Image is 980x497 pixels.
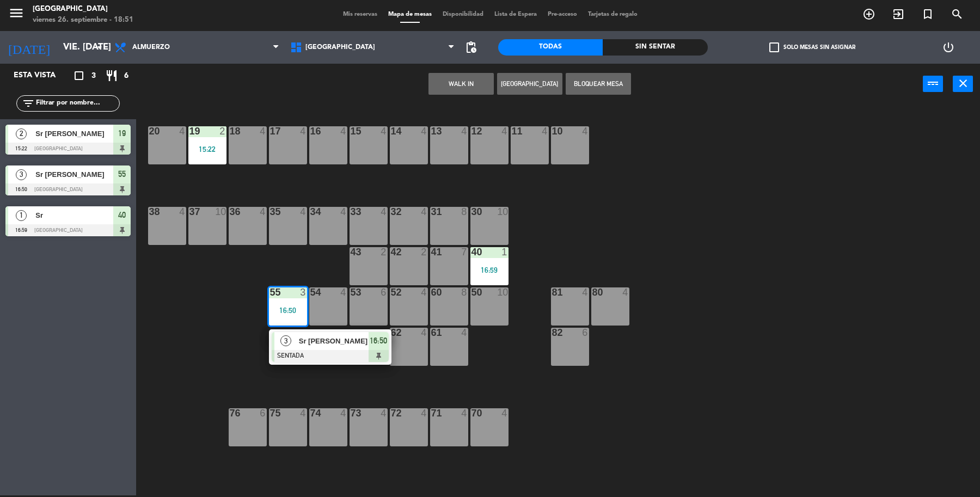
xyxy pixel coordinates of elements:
div: 53 [351,287,351,297]
div: [GEOGRAPHIC_DATA] [33,4,133,15]
div: 7 [461,247,468,257]
div: 4 [501,408,508,418]
div: 73 [351,408,351,418]
div: 15:22 [188,145,226,153]
div: 33 [351,207,351,217]
button: Bloquear Mesa [566,73,631,95]
div: 4 [300,207,307,217]
div: 4 [421,126,427,136]
span: Sr [35,210,113,221]
div: 4 [260,126,266,136]
div: 35 [270,207,271,217]
div: 4 [260,207,266,217]
button: menu [8,5,24,25]
i: filter_list [22,97,35,110]
button: WALK IN [428,73,494,95]
div: 8 [461,287,468,297]
label: Solo mesas sin asignar [769,42,855,52]
div: 4 [501,126,508,136]
span: Sr [PERSON_NAME] [35,169,113,180]
span: Lista de Espera [489,11,542,17]
div: 16:50 [269,306,307,314]
i: close [957,77,970,90]
div: 2 [421,247,427,257]
i: restaurant [105,69,118,82]
div: 55 [270,287,271,297]
button: [GEOGRAPHIC_DATA] [497,73,562,95]
i: power_settings_new [942,41,955,54]
div: Todas [498,39,603,56]
div: 4 [622,287,629,297]
div: 74 [310,408,311,418]
div: Sin sentar [603,39,707,56]
div: 17 [270,126,271,136]
div: 16 [310,126,311,136]
span: Tarjetas de regalo [583,11,643,17]
span: Mapa de mesas [383,11,437,17]
div: 4 [340,408,347,418]
div: 16:59 [470,266,509,274]
div: 37 [189,207,190,217]
div: 30 [471,207,472,217]
div: 20 [149,126,150,136]
span: Sr [PERSON_NAME] [299,335,369,347]
div: 4 [300,126,307,136]
div: 34 [310,207,311,217]
div: 43 [351,247,351,257]
div: 82 [552,328,553,338]
div: 6 [582,328,589,338]
div: 4 [340,207,347,217]
i: arrow_drop_down [93,41,106,54]
div: 4 [582,126,589,136]
div: 6 [381,287,387,297]
div: 80 [592,287,593,297]
div: 4 [381,408,387,418]
div: Esta vista [5,69,78,82]
div: 4 [461,126,468,136]
div: 4 [381,207,387,217]
div: 1 [501,247,508,257]
div: 38 [149,207,150,217]
span: 40 [118,208,126,222]
span: 3 [16,169,27,180]
div: 11 [512,126,512,136]
div: 6 [260,408,266,418]
div: 40 [471,247,472,257]
span: 3 [280,335,291,346]
span: 2 [16,128,27,139]
span: 16:50 [370,334,387,347]
span: Sr [PERSON_NAME] [35,128,113,139]
button: power_input [923,76,943,92]
i: menu [8,5,24,21]
button: close [953,76,973,92]
div: 15 [351,126,351,136]
i: crop_square [72,69,85,82]
div: 2 [381,247,387,257]
span: check_box_outline_blank [769,42,779,52]
div: 4 [340,287,347,297]
i: add_circle_outline [862,8,875,21]
div: 8 [461,207,468,217]
div: 70 [471,408,472,418]
div: 3 [300,287,307,297]
div: 4 [421,408,427,418]
div: 4 [461,408,468,418]
div: 18 [230,126,230,136]
div: viernes 26. septiembre - 18:51 [33,15,133,26]
span: Pre-acceso [542,11,583,17]
div: 4 [340,126,347,136]
span: pending_actions [464,41,477,54]
span: 1 [16,210,27,221]
div: 4 [421,207,427,217]
div: 4 [421,287,427,297]
div: 4 [300,408,307,418]
div: 10 [215,207,226,217]
span: 19 [118,127,126,140]
div: 76 [230,408,230,418]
